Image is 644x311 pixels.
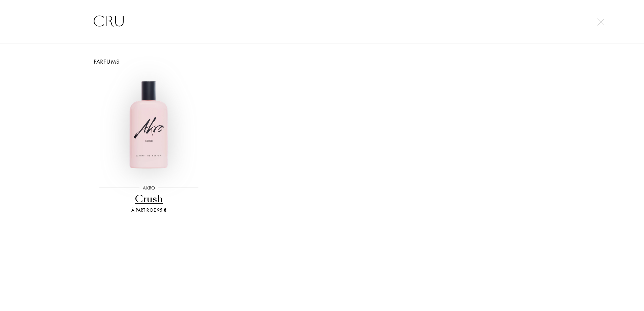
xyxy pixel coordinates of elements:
[139,184,158,192] div: Akro
[86,57,558,66] div: Parfums
[91,66,207,222] a: CrushAkroCrushÀ partir de 95 €
[79,11,565,32] input: Rechercher
[94,193,204,206] div: Crush
[597,19,604,26] img: cross.svg
[97,73,201,177] img: Crush
[94,207,204,214] div: À partir de 95 €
